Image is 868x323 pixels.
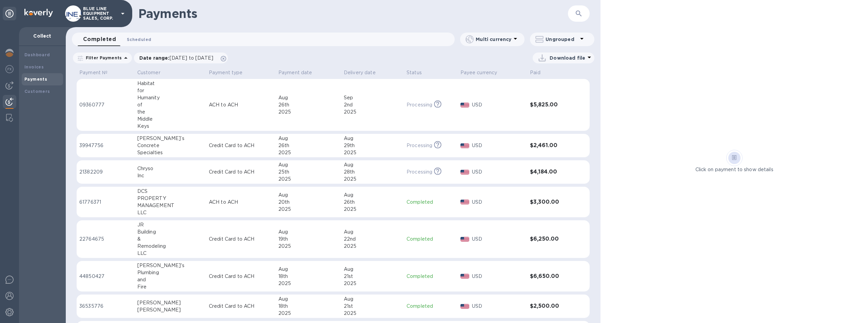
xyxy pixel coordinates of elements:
h3: $6,250.00 [530,236,572,242]
div: LLC [137,250,203,257]
img: USD [460,200,470,204]
div: LLC [137,209,203,216]
div: MANAGEMENT [137,202,203,209]
div: 21st [344,273,401,280]
span: [DATE] to [DATE] [170,55,213,61]
img: USD [460,274,470,279]
p: ACH to ACH [209,199,273,206]
p: 22764675 [79,236,132,243]
p: Credit Card to ACH [209,273,273,280]
div: 26th [344,199,401,206]
p: Paid [530,69,540,76]
p: ACH to ACH [209,101,273,108]
img: Foreign exchange [5,65,14,73]
h3: $3,300.00 [530,199,572,205]
div: Aug [344,228,401,236]
div: 2025 [344,243,401,250]
p: Filter Payments [83,55,122,61]
div: 26th [278,142,338,149]
div: 2025 [278,243,338,250]
p: Ungrouped [546,36,578,43]
h3: $2,461.00 [530,142,572,149]
div: Aug [344,296,401,303]
p: USD [472,273,525,280]
p: Credit Card to ACH [209,168,273,176]
h3: $6,650.00 [530,273,572,280]
div: 25th [278,168,338,176]
div: Aug [344,135,401,142]
span: Status [407,69,431,76]
p: Processing [407,168,432,176]
div: Inc [137,172,203,179]
div: 2025 [344,280,401,287]
div: 2025 [278,108,338,116]
span: Payment № [79,69,116,76]
div: Plumbing [137,269,203,276]
p: Credit Card to ACH [209,236,273,243]
div: 18th [278,273,338,280]
span: Payee currency [460,69,506,76]
div: DCS [137,188,203,195]
div: 2025 [278,280,338,287]
p: Status [407,69,422,76]
p: USD [472,303,525,310]
div: Aug [278,161,338,168]
div: 2025 [344,108,401,116]
span: Payment date [278,69,321,76]
div: 29th [344,142,401,149]
div: 2025 [344,149,401,156]
img: USD [460,103,470,107]
p: Payment type [209,69,243,76]
div: 2025 [278,206,338,213]
p: Date range : [139,55,217,61]
p: Delivery date [344,69,376,76]
img: USD [460,170,470,175]
h3: $5,825.00 [530,102,572,108]
div: Aug [344,161,401,168]
div: 2025 [278,149,338,156]
b: Dashboard [24,52,50,57]
p: USD [472,142,525,149]
div: 28th [344,168,401,176]
span: Scheduled [127,36,151,43]
p: Processing [407,142,432,149]
div: [PERSON_NAME] [137,299,203,306]
p: Completed [407,303,455,310]
div: 2025 [344,176,401,183]
p: USD [472,101,525,108]
div: Aug [344,266,401,273]
p: 09360777 [79,101,132,108]
div: and [137,276,203,283]
p: Completed [407,236,455,243]
p: Payment № [79,69,107,76]
div: 20th [278,199,338,206]
div: of [137,101,203,108]
div: Building [137,228,203,236]
b: Payments [24,77,47,82]
div: [PERSON_NAME]’s [137,135,203,142]
p: Payee currency [460,69,497,76]
p: Download file [550,55,585,61]
div: Aug [278,266,338,273]
div: Humanity [137,94,203,101]
div: Date range:[DATE] to [DATE] [134,53,228,63]
div: Middle [137,116,203,123]
h3: $4,184.00 [530,169,572,175]
p: 36535776 [79,303,132,310]
div: JR [137,221,203,228]
p: Collect [24,33,60,39]
div: 26th [278,101,338,108]
h1: Payments [138,6,499,21]
p: USD [472,199,525,206]
p: 21382209 [79,168,132,176]
div: 22nd [344,236,401,243]
div: Aug [278,191,338,199]
div: Concrete [137,142,203,149]
div: 18th [278,303,338,310]
h3: $2,500.00 [530,303,572,309]
div: 2nd [344,101,401,108]
p: USD [472,236,525,243]
div: Aug [278,296,338,303]
span: Delivery date [344,69,384,76]
div: [PERSON_NAME]'s [137,262,203,269]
